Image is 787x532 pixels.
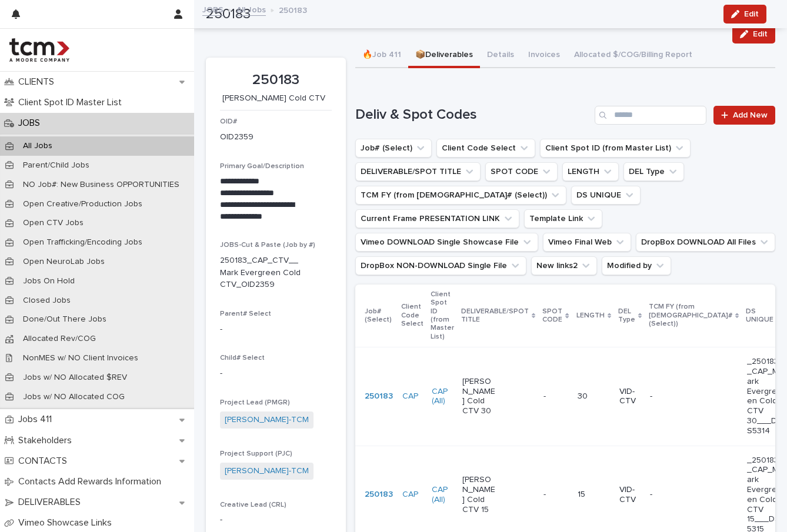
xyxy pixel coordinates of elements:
button: DropBox DOWNLOAD All Files [636,233,775,252]
p: - [220,367,332,380]
button: New links2 [531,256,597,275]
a: CAP (All) [432,387,453,407]
p: 30 [578,392,610,401]
button: DS UNIQUE [571,186,641,205]
a: [PERSON_NAME]-TCM [225,465,309,477]
span: Creative Lead (CRL) [220,501,286,508]
p: Client Code Select [401,300,423,330]
button: Invoices [521,44,567,68]
button: Allocated $/COG/Billing Report [567,44,699,68]
input: Search [595,106,706,125]
p: Open Creative/Production Jobs [14,199,152,209]
a: [PERSON_NAME]-TCM [225,414,309,426]
p: 250183_CAP_CTV__Mark Evergreen Cold CTV_OID2359 [220,255,304,291]
p: JOBS [14,118,49,129]
span: Project Support (PJC) [220,450,292,457]
p: 250183 [220,72,332,89]
p: [PERSON_NAME] Cold CTV [220,93,327,103]
button: Client Code Select [436,139,535,158]
img: 4hMmSqQkux38exxPVZHQ [9,38,69,62]
p: DS UNIQUE [746,305,776,327]
button: Details [480,44,521,68]
button: DropBox NON-DOWNLOAD Single File [355,256,526,275]
p: DEL Type [618,305,635,327]
p: OID2359 [220,131,254,143]
button: DEL Type [623,162,684,181]
span: JOBS-Cut & Paste (Job by #) [220,242,315,249]
p: _250183_CAP_Mark Evergreen Cold CTV 30___DS5314 [747,357,782,436]
p: Open CTV Jobs [14,218,93,228]
span: Project Lead (PMGR) [220,399,290,406]
span: Primary Goal/Description [220,163,304,170]
a: JOBS [202,2,224,16]
p: Open NeuroLab Jobs [14,257,114,267]
button: Edit [732,25,775,44]
p: - [543,389,548,401]
p: DELIVERABLES [14,497,90,508]
a: All Jobs [236,2,266,16]
button: Template Link [524,209,602,228]
p: Job# (Select) [365,305,394,327]
span: Edit [753,30,768,38]
button: SPOT CODE [485,162,558,181]
p: VID-CTV [619,387,641,407]
a: Add New [713,106,775,125]
p: Client Spot ID (from Master List) [431,288,454,343]
p: All Jobs [14,141,62,151]
button: Modified by [602,256,671,275]
p: Open Trafficking/Encoding Jobs [14,237,152,247]
button: DELIVERABLE/SPOT TITLE [355,162,481,181]
button: 🔥Job 411 [355,44,408,68]
p: Client Spot ID Master List [14,97,131,108]
p: - [220,514,332,526]
p: [PERSON_NAME] Cold CTV 15 [462,475,497,514]
p: TCM FY (from [DEMOGRAPHIC_DATA]# (Select)) [649,300,732,330]
p: Jobs w/ NO Allocated $REV [14,373,136,383]
p: - [220,323,332,336]
span: Add New [733,111,768,119]
p: - [650,490,685,500]
p: Vimeo Showcase Links [14,517,121,528]
a: 250183 [365,490,393,500]
p: Closed Jobs [14,296,80,306]
p: SPOT CODE [542,305,562,327]
p: NO Job#: New Business OPPORTUNITIES [14,180,189,190]
p: Contacts Add Rewards Information [14,476,171,487]
button: Job# (Select) [355,139,432,158]
p: Done/Out There Jobs [14,314,116,324]
p: Jobs 411 [14,414,61,425]
span: OID# [220,118,237,125]
a: CAP (All) [432,485,453,505]
button: LENGTH [562,162,619,181]
p: Jobs On Hold [14,276,84,286]
p: 250183 [279,3,307,16]
h1: Deliv & Spot Codes [355,106,590,123]
button: Current Frame PRESENTATION LINK [355,209,519,228]
p: Allocated Rev/COG [14,334,105,344]
button: 📦Deliverables [408,44,480,68]
p: LENGTH [576,309,605,322]
span: Parent# Select [220,310,271,317]
button: Client Spot ID (from Master List) [540,139,691,158]
p: Jobs w/ NO Allocated COG [14,392,134,402]
p: [PERSON_NAME] Cold CTV 30 [462,377,497,416]
p: DELIVERABLE/SPOT TITLE [461,305,529,327]
p: VID-CTV [619,485,641,505]
p: NonMES w/ NO Client Invoices [14,353,148,363]
p: Parent/Child Jobs [14,160,99,170]
button: Vimeo Final Web [543,233,631,252]
button: Vimeo DOWNLOAD Single Showcase File [355,233,538,252]
p: CLIENTS [14,76,64,88]
p: - [650,392,685,401]
a: CAP [402,392,418,401]
span: Child# Select [220,354,265,362]
p: Stakeholders [14,435,81,446]
button: TCM FY (from Job# (Select)) [355,186,566,205]
a: CAP [402,490,418,500]
a: 250183 [365,392,393,401]
p: - [543,487,548,500]
p: 15 [578,490,610,500]
p: CONTACTS [14,456,76,467]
